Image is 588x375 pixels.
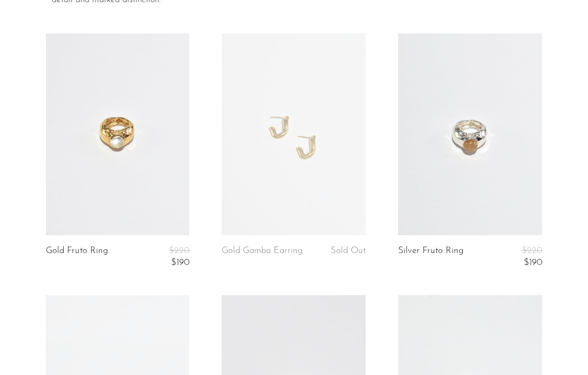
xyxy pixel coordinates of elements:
a: Gold Gamba Earring [222,246,303,256]
span: $220 [522,246,542,255]
span: $190 [171,258,189,267]
a: Silver Fruto Ring [398,246,463,268]
span: Sold Out [331,246,366,255]
span: $220 [169,246,189,255]
a: Gold Fruto Ring [46,246,108,268]
span: $190 [524,258,542,267]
